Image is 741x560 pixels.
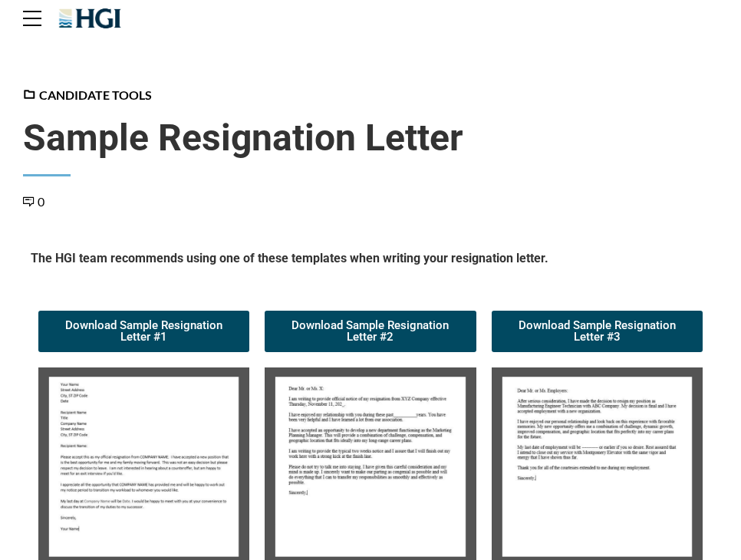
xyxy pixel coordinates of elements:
a: Download Sample Resignation Letter #3 [492,311,703,352]
span: Download Sample Resignation Letter #3 [510,320,684,343]
span: Download Sample Resignation Letter #1 [57,320,231,343]
a: Download Sample Resignation Letter #1 [38,311,249,352]
span: Download Sample Resignation Letter #2 [283,320,457,343]
h5: The HGI team recommends using one of these templates when writing your resignation letter. [31,250,710,272]
a: 0 [23,194,44,209]
span: Sample Resignation Letter [23,116,718,160]
a: Download Sample Resignation Letter #2 [265,311,476,352]
a: Candidate Tools [23,87,152,102]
